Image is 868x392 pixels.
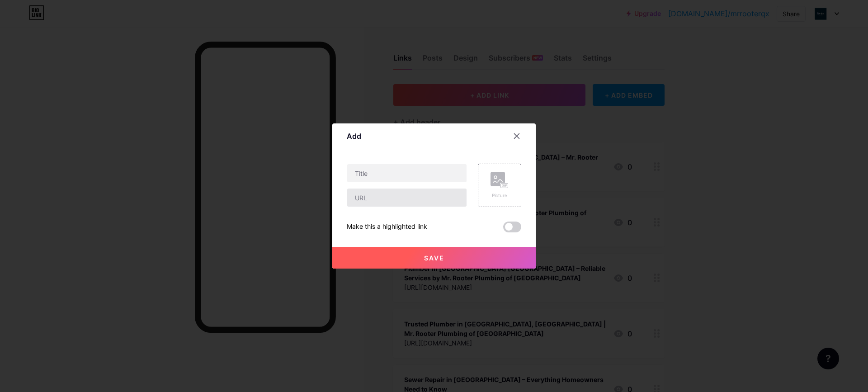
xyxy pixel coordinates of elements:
[347,131,361,142] div: Add
[347,222,427,232] div: Make this a highlighted link
[347,189,467,207] input: URL
[491,192,509,199] div: Picture
[424,254,444,262] span: Save
[347,164,467,182] input: Title
[332,247,536,269] button: Save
